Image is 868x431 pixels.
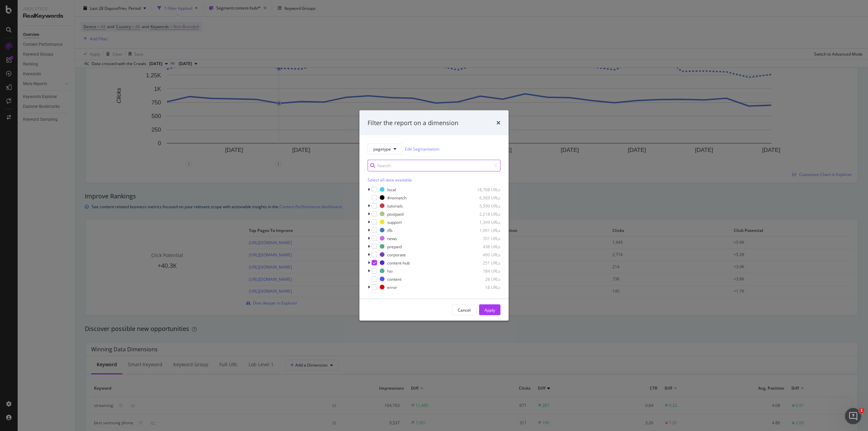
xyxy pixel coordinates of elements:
[467,243,500,249] div: 438 URLs
[496,118,500,127] div: times
[387,252,406,257] div: corporate
[467,227,500,233] div: 1,091 URLs
[387,195,407,200] div: #nomatch
[467,276,500,282] div: 28 URLs
[859,408,864,413] span: 1
[467,195,500,200] div: 6,569 URLs
[467,252,500,257] div: 400 URLs
[845,408,861,424] iframe: Intercom live chat
[467,211,500,217] div: 2,218 URLs
[368,143,402,154] button: pagetype
[368,118,458,127] div: Filter the report on a dimension
[479,305,500,315] button: Apply
[485,307,495,313] div: Apply
[387,219,402,225] div: support
[387,187,396,192] div: local
[467,260,500,266] div: 251 URLs
[467,235,500,241] div: 701 URLs
[452,305,476,315] button: Cancel
[387,211,403,217] div: postpaid
[387,235,397,241] div: news
[467,284,500,290] div: 18 URLs
[467,219,500,225] div: 1,399 URLs
[467,268,500,274] div: 184 URLs
[405,145,439,152] a: Edit Segmentation
[387,203,403,209] div: tutorials
[467,187,500,192] div: 18,768 URLs
[387,276,401,282] div: content
[467,203,500,209] div: 5,590 URLs
[387,284,397,290] div: error
[387,260,410,266] div: content-hub
[387,227,392,233] div: tfb
[368,177,500,183] div: Select all data available
[373,146,391,152] span: pagetype
[387,268,393,274] div: hsi
[359,110,509,321] div: modal
[368,160,500,172] input: Search
[458,307,471,313] div: Cancel
[387,243,402,249] div: prepaid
